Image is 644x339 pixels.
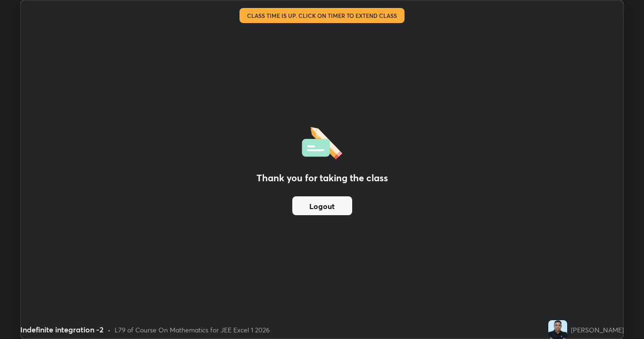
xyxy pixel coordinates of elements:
[107,325,111,335] div: •
[115,325,270,335] div: L79 of Course On Mathematics for JEE Excel 1 2026
[256,171,388,185] h2: Thank you for taking the class
[571,325,624,335] div: [PERSON_NAME]
[292,196,352,215] button: Logout
[20,324,104,335] div: Indefinite integration -2
[548,320,567,339] img: dac768bf8445401baa7a33347c0029c8.jpg
[302,124,342,160] img: offlineFeedback.1438e8b3.svg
